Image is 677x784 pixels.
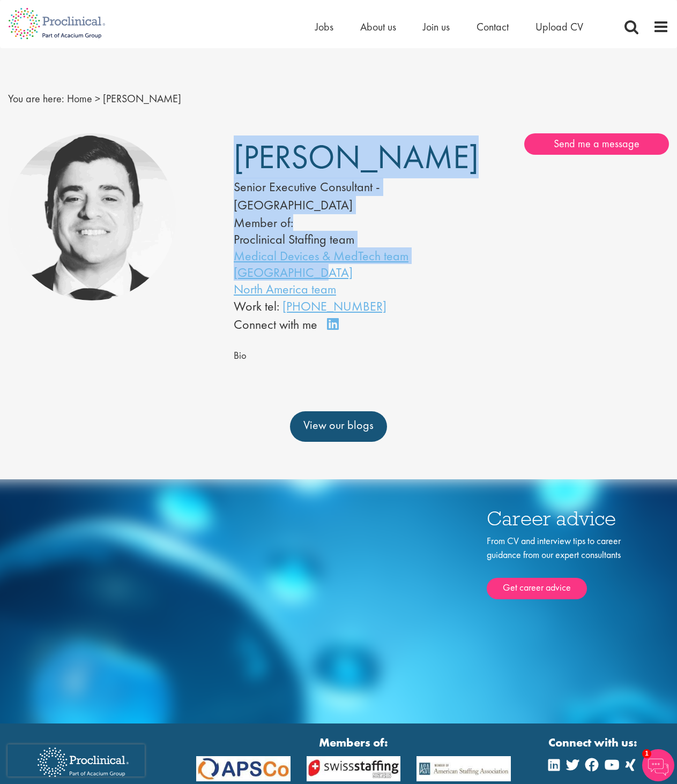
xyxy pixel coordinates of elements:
[8,133,176,301] img: Daniel Tamin
[234,231,419,247] li: Proclinical Staffing team
[234,298,279,314] span: Work tel:
[487,534,631,599] div: From CV and interview tips to career guidance from our expert consultants
[95,92,100,105] span: >
[535,20,583,34] a: Upload CV
[360,20,396,34] a: About us
[548,734,639,751] strong: Connect with us:
[423,20,450,34] a: Join us
[234,281,336,297] a: North America team
[290,411,387,441] a: View our blogs
[487,508,631,529] h3: Career advice
[642,749,651,758] span: 1
[234,178,419,215] div: Senior Executive Consultant - [GEOGRAPHIC_DATA]
[8,92,64,105] span: You are here:
[8,744,145,777] iframe: reCAPTCHA
[188,756,298,781] img: APSCo
[408,756,518,781] img: APSCo
[282,298,386,314] a: [PHONE_NUMBER]
[524,133,669,155] a: Send me a message
[642,749,674,781] img: Chatbot
[67,92,92,105] a: breadcrumb link
[477,20,509,34] a: Contact
[234,349,247,362] span: Bio
[234,135,479,178] span: [PERSON_NAME]
[299,756,408,781] img: APSCo
[487,578,587,599] a: Get career advice
[103,92,181,105] span: [PERSON_NAME]
[315,20,333,34] a: Jobs
[234,264,353,281] a: [GEOGRAPHIC_DATA]
[234,214,293,231] label: Member of:
[196,734,511,751] strong: Members of:
[234,247,408,264] a: Medical Devices & MedTech team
